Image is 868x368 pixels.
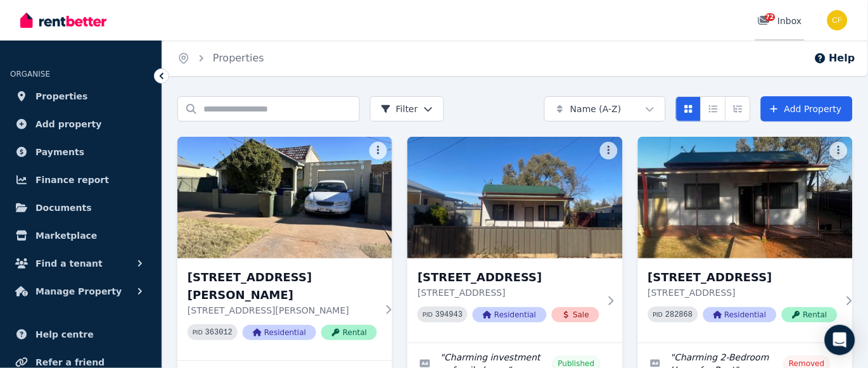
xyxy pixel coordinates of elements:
a: Add property [10,111,151,137]
img: 161 Cornish Street, Broken Hill [638,137,853,258]
a: 161 Cornish Street, Broken Hill[STREET_ADDRESS][STREET_ADDRESS]PID 282868ResidentialRental [638,137,853,343]
code: 363012 [205,328,233,337]
img: 106 Beryl St, Broken Hill [177,137,392,258]
small: PID [653,311,663,318]
span: 72 [765,13,775,21]
button: Find a tenant [10,251,151,276]
img: Christos Fassoulidis [827,10,848,30]
a: Documents [10,195,151,220]
span: Filter [381,103,418,115]
button: Compact list view [701,96,726,122]
small: PID [423,311,433,318]
button: Expanded list view [725,96,751,122]
div: View options [676,96,751,122]
span: Documents [35,200,92,215]
span: Properties [35,89,88,104]
code: 282868 [666,310,693,319]
span: Payments [35,144,84,160]
a: Finance report [10,167,151,193]
span: Finance report [35,172,109,187]
span: Find a tenant [35,256,103,271]
h3: [STREET_ADDRESS][PERSON_NAME] [188,269,377,304]
nav: Breadcrumb [162,41,279,76]
span: Name (A-Z) [570,103,622,115]
button: More options [600,142,618,160]
small: PID [193,329,203,336]
span: Rental [782,307,838,322]
a: Help centre [10,322,151,347]
p: [STREET_ADDRESS][PERSON_NAME] [188,304,377,317]
p: [STREET_ADDRESS] [648,286,838,299]
button: More options [830,142,848,160]
span: Marketplace [35,228,97,243]
button: Filter [370,96,444,122]
h3: [STREET_ADDRESS] [648,269,838,286]
img: 161 Cornish St, Broken Hill [407,137,622,258]
span: Manage Property [35,284,122,299]
h3: [STREET_ADDRESS] [418,269,599,286]
span: Residential [473,307,546,322]
span: Sale [552,307,600,322]
span: ORGANISE [10,70,50,79]
a: 106 Beryl St, Broken Hill[STREET_ADDRESS][PERSON_NAME][STREET_ADDRESS][PERSON_NAME]PID 363012Resi... [177,137,392,360]
code: 394943 [435,310,463,319]
a: 161 Cornish St, Broken Hill[STREET_ADDRESS][STREET_ADDRESS]PID 394943ResidentialSale [407,137,622,343]
p: [STREET_ADDRESS] [418,286,599,299]
a: Properties [10,84,151,109]
button: More options [369,142,387,160]
img: RentBetter [20,11,106,30]
span: Help centre [35,327,94,342]
span: Residential [703,307,777,322]
a: Payments [10,139,151,165]
div: Inbox [758,15,802,27]
button: Manage Property [10,279,151,304]
span: Residential [243,325,316,340]
div: Open Intercom Messenger [825,325,855,355]
button: Help [814,51,855,66]
a: Properties [213,52,264,64]
span: Rental [321,325,377,340]
a: Add Property [761,96,853,122]
span: Add property [35,117,102,132]
a: Marketplace [10,223,151,248]
button: Name (A-Z) [544,96,666,122]
button: Card view [676,96,701,122]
